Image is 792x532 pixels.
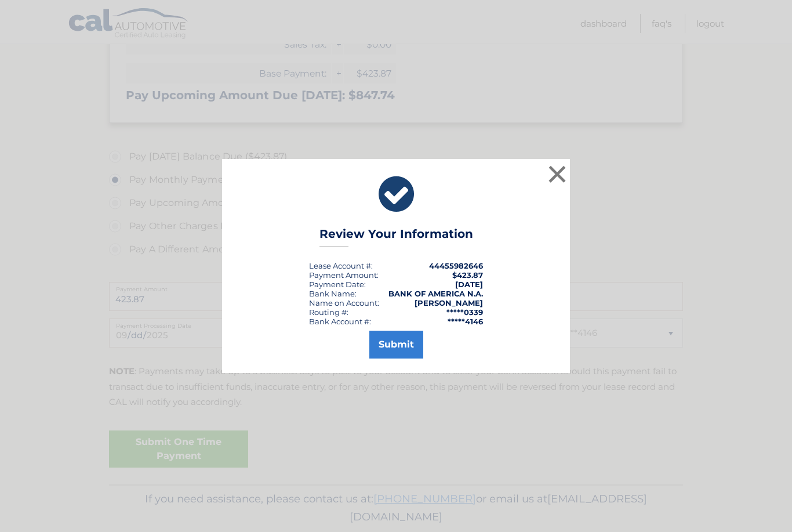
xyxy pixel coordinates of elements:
[452,270,483,280] span: $423.87
[388,289,483,298] strong: BANK OF AMERICA N.A.
[429,261,483,270] strong: 44455982646
[309,261,373,270] div: Lease Account #:
[309,307,348,317] div: Routing #:
[319,227,473,247] h3: Review Your Information
[309,298,379,307] div: Name on Account:
[546,162,569,186] button: ×
[309,289,357,298] div: Bank Name:
[309,270,379,280] div: Payment Amount:
[309,317,371,326] div: Bank Account #:
[415,298,483,307] strong: [PERSON_NAME]
[309,280,366,289] div: :
[455,280,483,289] span: [DATE]
[309,280,364,289] span: Payment Date
[369,331,423,359] button: Submit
